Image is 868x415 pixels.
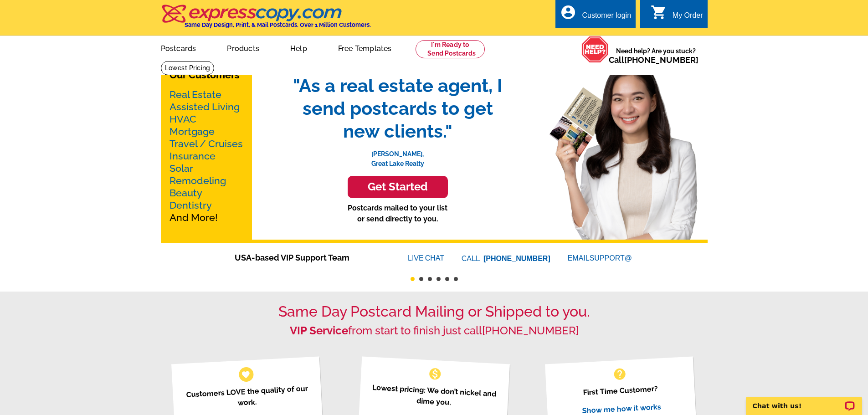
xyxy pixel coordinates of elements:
a: Insurance [169,150,216,162]
p: [PERSON_NAME], Great Lake Realty [284,143,512,169]
div: My Order [673,11,703,24]
font: CALL [462,253,481,264]
button: 3 of 6 [428,277,432,281]
iframe: LiveChat chat widget [740,386,868,415]
a: Travel / Cruises [169,138,243,149]
h3: Get Started [359,180,437,194]
span: favorite [241,369,251,379]
font: LIVE [408,253,425,264]
p: And More! [169,88,243,224]
a: [PHONE_NUMBER] [483,255,550,262]
span: "As a real estate agent, I send postcards to get new clients." [284,74,512,143]
p: First Time Customer? [556,382,685,400]
a: [PHONE_NUMBER] [482,324,579,337]
a: Assisted Living [169,101,240,113]
h2: from start to finish just call [161,324,708,338]
button: 2 of 6 [419,277,423,281]
a: Show me how it works [582,402,661,415]
a: Products [212,37,274,58]
a: account_circle Customer login [560,10,631,21]
p: Lowest pricing: We don’t nickel and dime you. [370,382,498,410]
h1: Same Day Postcard Mailing or Shipped to you. [161,303,708,320]
p: Postcards mailed to your list or send directly to you. [284,203,512,225]
font: SUPPORT@ [590,253,633,264]
span: USA-based VIP Support Team [235,251,380,264]
h4: Same Day Design, Print, & Mail Postcards. Over 1 Million Customers. [185,21,371,28]
a: Solar [169,163,193,174]
img: help [581,36,609,63]
a: Beauty [169,187,202,199]
span: Call [609,55,699,65]
span: monetization_on [428,367,442,381]
strong: VIP Service [290,324,348,337]
i: shopping_cart [651,4,667,20]
a: Dentistry [169,200,212,211]
div: Customer login [582,11,631,24]
a: EMAILSUPPORT@ [568,254,633,262]
button: 6 of 6 [454,277,458,281]
a: HVAC [169,113,196,125]
a: Postcards [146,37,211,58]
button: 4 of 6 [437,277,441,281]
a: [PHONE_NUMBER] [624,55,699,65]
a: Real Estate [169,89,221,100]
a: Get Started [284,176,512,198]
a: LIVECHAT [408,254,444,262]
a: shopping_cart My Order [651,10,703,21]
a: Remodeling [169,175,226,186]
span: help [612,367,627,381]
a: Free Templates [324,37,406,58]
a: Mortgage [169,126,215,137]
a: Same Day Design, Print, & Mail Postcards. Over 1 Million Customers. [161,11,371,28]
button: 5 of 6 [445,277,449,281]
span: Need help? Are you stuck? [609,46,703,65]
i: account_circle [560,4,576,20]
a: Help [276,37,322,58]
button: 1 of 6 [411,277,415,281]
p: Customers LOVE the quality of our work. [183,383,312,411]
